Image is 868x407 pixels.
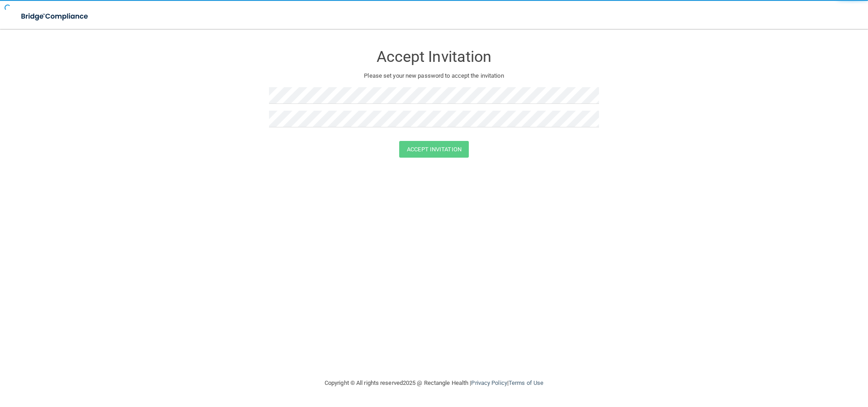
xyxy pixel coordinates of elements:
[14,7,97,26] img: bridge_compliance_login_screen.278c3ca4.svg
[269,369,599,398] div: Copyright © All rights reserved 2025 @ Rectangle Health | |
[276,70,592,81] p: Please set your new password to accept the invitation
[399,141,469,158] button: Accept Invitation
[471,379,507,386] a: Privacy Policy
[509,379,543,386] a: Terms of Use
[269,48,599,65] h3: Accept Invitation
